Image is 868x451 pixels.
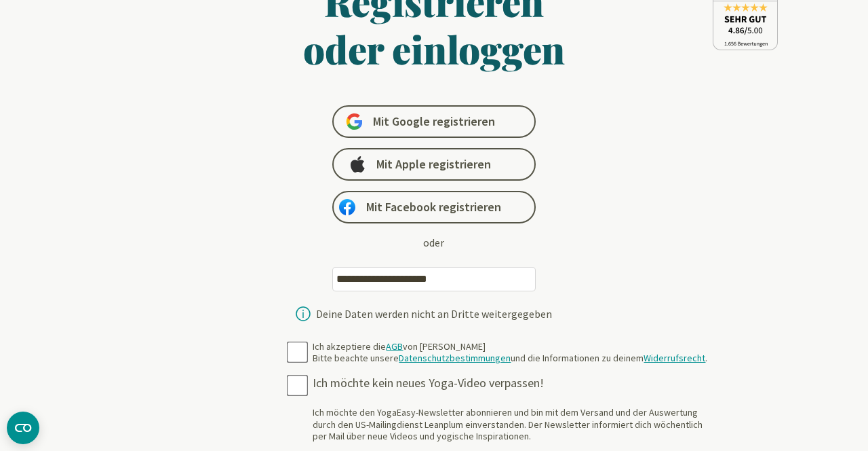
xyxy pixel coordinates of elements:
[332,105,536,138] a: Mit Google registrieren
[373,113,495,130] span: Mit Google registrieren
[332,191,536,223] a: Mit Facebook registrieren
[7,412,39,444] button: CMP-Widget öffnen
[399,352,511,364] a: Datenschutzbestimmungen
[332,148,536,181] a: Mit Apple registrieren
[386,340,403,353] a: AGB
[366,199,501,215] span: Mit Facebook registrieren
[423,234,444,251] div: oder
[316,308,552,319] div: Deine Daten werden nicht an Dritte weitergegeben
[313,341,707,365] div: Ich akzeptiere die von [PERSON_NAME] Bitte beachte unsere und die Informationen zu deinem .
[644,352,705,364] a: Widerrufsrecht
[376,156,491,173] span: Mit Apple registrieren
[313,376,713,391] div: Ich möchte kein neues Yoga-Video verpassen!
